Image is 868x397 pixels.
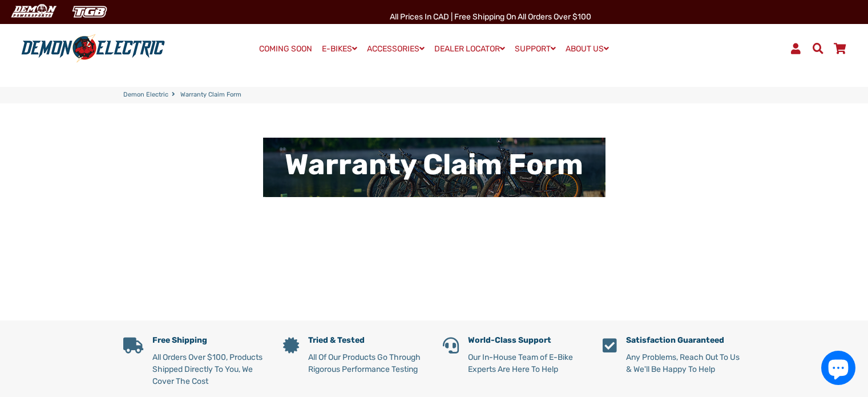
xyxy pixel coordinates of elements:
h1: Warranty Claim Form [285,147,583,182]
a: Demon Electric [123,90,168,100]
a: SUPPORT [511,41,560,57]
a: E-BIKES [318,41,361,57]
p: Our In-House Team of E-Bike Experts Are Here To Help [468,351,586,375]
img: Demon Electric logo [17,34,169,63]
span: All Prices in CAD | Free shipping on all orders over $100 [390,12,591,22]
h5: World-Class Support [468,336,586,346]
p: All Of Our Products Go Through Rigorous Performance Testing [308,351,426,375]
inbox-online-store-chat: Shopify online store chat [818,351,859,388]
span: Warranty Claim Form [180,90,241,100]
a: DEALER LOCATOR [430,41,509,57]
p: Any Problems, Reach Out To Us & We'll Be Happy To Help [626,351,745,375]
h5: Free Shipping [152,336,266,346]
a: COMING SOON [255,41,316,57]
a: ABOUT US [562,41,613,57]
a: ACCESSORIES [363,41,429,57]
h5: Satisfaction Guaranteed [626,336,745,346]
img: TGB Canada [66,2,113,21]
img: Demon Electric [6,2,60,21]
p: All Orders Over $100, Products Shipped Directly To You, We Cover The Cost [152,351,266,387]
h5: Tried & Tested [308,336,426,346]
